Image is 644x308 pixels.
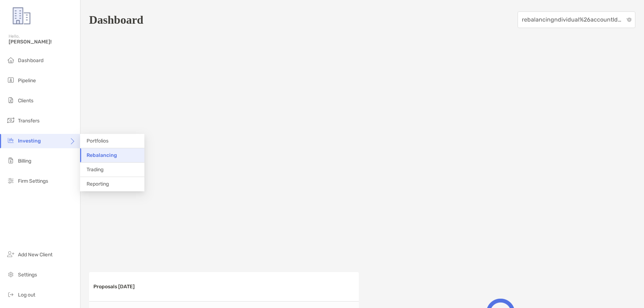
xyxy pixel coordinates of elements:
img: firm-settings icon [6,176,15,185]
span: Settings [18,272,37,278]
img: logout icon [6,290,15,299]
span: [PERSON_NAME]! [9,39,76,45]
img: investing icon [6,136,15,145]
span: Rebalancing [87,152,117,158]
span: Add New Client [18,252,52,258]
img: transfers icon [6,116,15,125]
span: Investing [18,138,41,144]
span: Transfers [18,118,40,124]
span: rebalancingndividual%26accountIdentifier%3D89ee6340-9e1f-11ef-b2e5-f9746974708d%26status%3DProposed [522,12,631,28]
span: Portfolios [87,138,108,144]
span: close-circle [627,18,631,22]
span: Dashboard [18,57,43,64]
img: clients icon [6,96,15,104]
span: Pipeline [18,78,36,84]
span: Billing [18,158,31,164]
img: add_new_client icon [6,250,15,258]
img: billing icon [6,156,15,165]
img: pipeline icon [6,76,15,84]
span: Trading [87,167,103,173]
img: dashboard icon [6,56,15,64]
img: Zoe Logo [9,3,34,29]
h1: Dashboard [89,13,143,27]
span: Reporting [87,181,109,187]
img: settings icon [6,270,15,279]
h3: Proposals [DATE] [93,284,135,290]
span: Log out [18,292,35,298]
span: Clients [18,98,33,104]
span: Firm Settings [18,178,48,184]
